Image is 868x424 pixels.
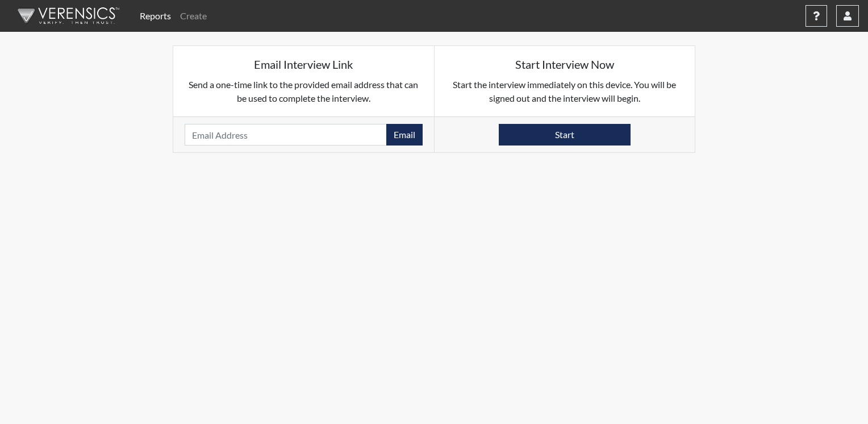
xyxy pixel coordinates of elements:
button: Email [386,124,423,146]
input: Email Address [185,124,387,146]
h5: Start Interview Now [446,57,684,71]
button: Start [499,124,631,146]
p: Send a one-time link to the provided email address that can be used to complete the interview. [185,78,423,105]
h5: Email Interview Link [185,57,423,71]
p: Start the interview immediately on this device. You will be signed out and the interview will begin. [446,78,684,105]
a: Reports [135,5,176,27]
a: Create [176,5,211,27]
